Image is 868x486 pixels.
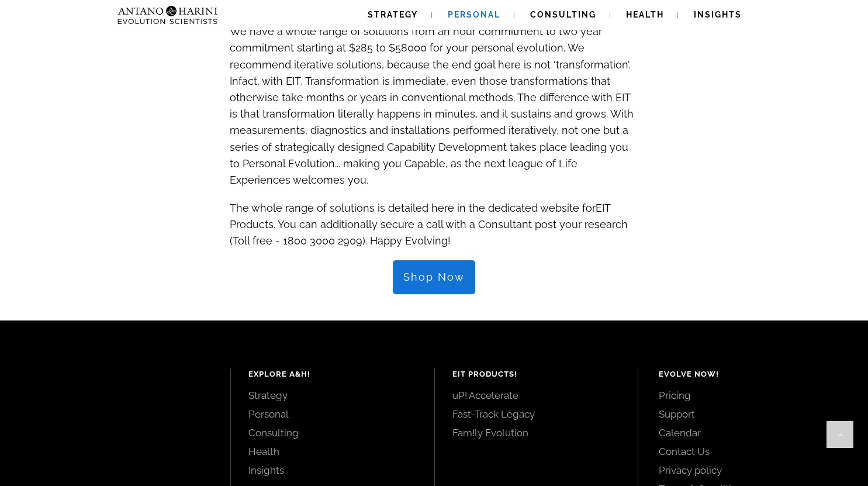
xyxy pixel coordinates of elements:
span: Health [626,10,664,19]
a: Insights [248,464,417,477]
span: The whole range of solutions is detailed here in the dedicated website for [230,202,596,214]
a: Strategy [248,389,417,402]
a: Fast-Track Legacy [452,408,621,420]
span: Insights [694,10,742,19]
a: Support [659,408,842,420]
a: Shop Now [393,260,475,294]
a: Fam!ly Evolution [452,426,621,439]
a: Health [248,445,417,458]
h4: EIT Products! [452,368,621,380]
a: Privacy policy [659,464,842,477]
a: Contact Us [659,445,842,458]
span: We have a whole range of solutions from an hour commitment to two year commitment starting at $28... [230,25,634,186]
h4: Evolve Now! [659,368,842,380]
a: Pricing [659,389,842,402]
a: uP! Accelerate [452,389,621,402]
a: EIT Products [230,195,610,233]
span: Consulting [530,10,596,19]
span: Personal [448,10,500,19]
span: Strategy [368,10,418,19]
a: Calendar [659,426,842,439]
span: . You can additionally secure a call with a Consultant post your research (Toll free - 1800 3000 ... [230,218,628,247]
a: Personal [248,408,417,420]
span: Shop Now [403,271,465,284]
a: Consulting [248,426,417,439]
span: EIT Products [230,202,610,230]
h4: Explore A&H! [248,368,417,380]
